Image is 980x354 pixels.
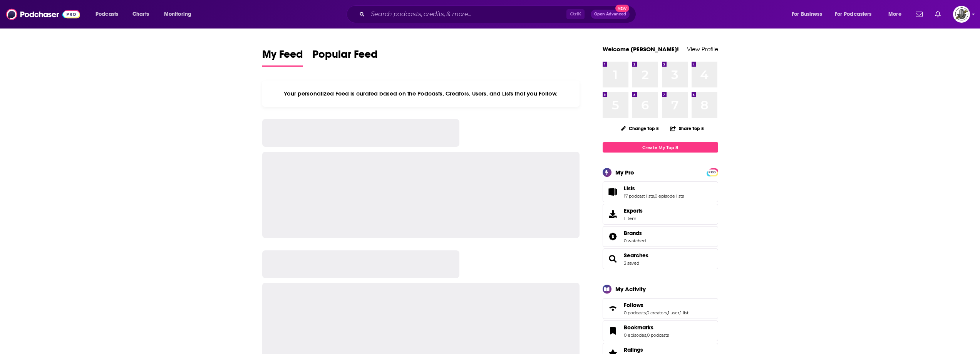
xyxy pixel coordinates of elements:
[262,48,303,67] a: My Feed
[605,231,621,242] a: Brands
[605,303,621,314] a: Follows
[603,320,718,341] span: Bookmarks
[646,332,647,338] span: ,
[566,9,585,19] span: Ctrl K
[615,169,634,176] div: My Pro
[312,48,378,65] span: Popular Feed
[591,10,630,19] button: Open AdvancedNew
[159,8,201,20] button: open menu
[932,8,944,21] a: Show notifications dropdown
[95,9,118,20] span: Podcasts
[883,8,911,20] button: open menu
[624,252,648,259] a: Searches
[6,7,80,22] img: Podchaser - Follow, Share and Rate Podcasts
[667,310,668,315] span: ,
[605,253,621,264] a: Searches
[615,5,629,12] span: New
[687,45,718,53] a: View Profile
[624,238,646,243] a: 0 watched
[603,248,718,269] span: Searches
[680,310,689,315] a: 1 list
[624,346,669,353] a: Ratings
[668,310,679,315] a: 1 user
[679,310,680,315] span: ,
[654,193,655,199] span: ,
[913,8,926,21] a: Show notifications dropdown
[646,310,647,315] span: ,
[624,346,643,353] span: Ratings
[624,302,689,309] a: Follows
[830,8,883,20] button: open menu
[624,230,646,237] a: Brands
[624,216,643,221] span: 1 item
[792,9,822,20] span: For Business
[127,8,154,20] a: Charts
[786,8,832,20] button: open menu
[624,230,642,237] span: Brands
[647,310,667,315] a: 0 creators
[624,302,643,309] span: Follows
[624,310,646,315] a: 0 podcasts
[624,260,639,266] a: 3 saved
[624,324,653,331] span: Bookmarks
[624,324,669,331] a: Bookmarks
[90,8,128,20] button: open menu
[615,285,646,293] div: My Activity
[655,193,684,199] a: 0 episode lists
[624,207,643,214] span: Exports
[603,181,718,202] span: Lists
[624,185,684,192] a: Lists
[132,9,149,20] span: Charts
[605,325,621,336] a: Bookmarks
[605,186,621,197] a: Lists
[594,12,626,16] span: Open Advanced
[164,9,191,20] span: Monitoring
[368,8,566,20] input: Search podcasts, credits, & more...
[670,121,704,136] button: Share Top 8
[603,226,718,247] span: Brands
[603,45,679,53] a: Welcome [PERSON_NAME]!
[354,5,643,23] div: Search podcasts, credits, & more...
[953,6,970,23] img: User Profile
[953,6,970,23] span: Logged in as PodProMaxBooking
[605,209,621,220] span: Exports
[953,6,970,23] button: Show profile menu
[624,193,654,199] a: 17 podcast lists
[647,332,669,338] a: 0 podcasts
[603,204,718,225] a: Exports
[708,169,717,175] a: PRO
[603,142,718,153] a: Create My Top 8
[262,81,580,107] div: Your personalized Feed is curated based on the Podcasts, Creators, Users, and Lists that you Follow.
[312,48,378,67] a: Popular Feed
[616,124,664,133] button: Change Top 8
[262,48,303,65] span: My Feed
[603,298,718,319] span: Follows
[624,332,646,338] a: 0 episodes
[624,185,635,192] span: Lists
[888,9,901,20] span: More
[835,9,872,20] span: For Podcasters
